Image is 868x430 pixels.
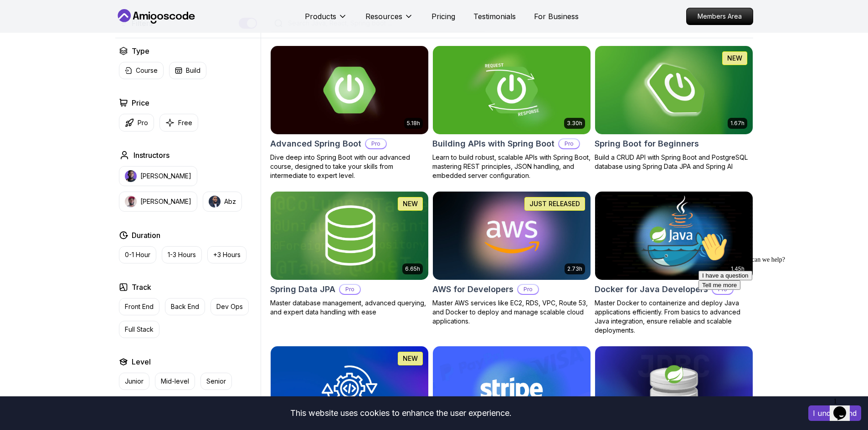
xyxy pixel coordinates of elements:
h2: Docker for Java Developers [595,283,708,296]
a: Advanced Spring Boot card5.18hAdvanced Spring BootProDive deep into Spring Boot with our advanced... [270,46,429,180]
p: NEW [403,354,418,363]
div: This website uses cookies to enhance the user experience. [7,403,795,423]
img: Building APIs with Spring Boot card [433,46,591,134]
a: For Business [534,11,579,22]
p: Build [186,66,200,75]
p: Master database management, advanced querying, and expert data handling with ease [270,298,429,317]
a: AWS for Developers card2.73hJUST RELEASEDAWS for DevelopersProMaster AWS services like EC2, RDS, ... [432,191,591,326]
h2: AWS for Developers [432,283,514,296]
p: [PERSON_NAME] [140,172,191,181]
h2: Track [132,282,151,293]
button: 0-1 Hour [119,246,156,263]
p: 3.30h [567,120,582,127]
h2: Advanced Spring Boot [270,137,361,150]
p: JUST RELEASED [529,199,580,208]
p: Pro [559,139,579,148]
p: 0-1 Hour [125,250,150,259]
a: Docker for Java Developers card1.45hDocker for Java DevelopersProMaster Docker to containerize an... [595,191,753,335]
h2: Price [132,97,149,108]
p: Master AWS services like EC2, RDS, VPC, Route 53, and Docker to deploy and manage scalable cloud ... [432,298,591,326]
h2: Duration [132,230,160,241]
p: Free [178,118,192,127]
img: :wave: [4,4,33,33]
button: Pro [119,114,154,132]
p: Pro [340,285,360,294]
p: Master Docker to containerize and deploy Java applications efficiently. From basics to advanced J... [595,298,753,335]
button: Free [159,114,198,132]
button: instructor img[PERSON_NAME] [119,192,197,212]
button: instructor imgAbz [203,192,242,212]
img: Docker for Java Developers card [595,192,753,280]
p: Dev Ops [216,302,243,311]
button: Tell me more [4,51,46,61]
p: Course [136,66,158,75]
h2: Spring Boot for Beginners [595,137,699,150]
button: +3 Hours [207,246,247,263]
img: instructor img [125,196,137,207]
p: Pro [138,118,148,127]
iframe: chat widget [695,229,859,389]
a: Members Area [686,8,753,25]
button: 1-3 Hours [162,246,202,263]
a: Testimonials [473,11,516,22]
span: Hi! How can we help? [4,27,90,34]
a: Pricing [431,11,455,22]
button: Mid-level [155,373,195,390]
h2: Level [132,356,151,367]
img: instructor img [125,170,137,182]
button: I have a question [4,42,57,51]
div: 👋Hi! How can we help?I have a questionTell me more [4,4,168,61]
p: 2.73h [567,265,582,273]
img: Spring Boot for Beginners card [591,44,756,136]
button: Products [305,11,347,29]
img: AWS for Developers card [433,192,591,280]
p: Pro [518,285,538,294]
p: 1.67h [730,120,745,127]
p: Resources [365,11,402,22]
p: Senior [206,377,226,386]
button: Back End [165,298,205,315]
a: Spring Data JPA card6.65hNEWSpring Data JPAProMaster database management, advanced querying, and ... [270,191,429,317]
button: Resources [365,11,413,29]
img: Advanced Spring Boot card [271,46,428,134]
button: Front End [119,298,159,315]
h2: Spring Data JPA [270,283,335,296]
button: Full Stack [119,321,159,338]
button: Senior [200,373,232,390]
button: Accept cookies [808,405,861,421]
p: Back End [171,302,199,311]
iframe: chat widget [830,394,859,421]
p: Pro [366,139,386,148]
button: instructor img[PERSON_NAME] [119,166,197,186]
button: Dev Ops [211,298,249,315]
p: Members Area [687,8,753,25]
p: 1-3 Hours [168,250,196,259]
p: Build a CRUD API with Spring Boot and PostgreSQL database using Spring Data JPA and Spring AI [595,153,753,171]
button: Build [169,62,206,79]
h2: Instructors [134,150,169,161]
p: Abz [224,197,236,206]
p: +3 Hours [213,250,241,259]
p: Products [305,11,336,22]
p: 5.18h [407,120,420,127]
img: instructor img [209,196,221,207]
p: Mid-level [161,377,189,386]
p: NEW [403,199,418,208]
p: Front End [125,302,154,311]
p: Learn to build robust, scalable APIs with Spring Boot, mastering REST principles, JSON handling, ... [432,153,591,180]
button: Course [119,62,164,79]
img: Spring Data JPA card [271,192,428,280]
p: NEW [727,54,742,63]
button: Junior [119,373,149,390]
p: [PERSON_NAME] [140,197,191,206]
p: Full Stack [125,325,154,334]
p: Junior [125,377,144,386]
h2: Type [132,46,149,56]
a: Spring Boot for Beginners card1.67hNEWSpring Boot for BeginnersBuild a CRUD API with Spring Boot ... [595,46,753,171]
p: 6.65h [405,265,420,273]
p: Dive deep into Spring Boot with our advanced course, designed to take your skills from intermedia... [270,153,429,180]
